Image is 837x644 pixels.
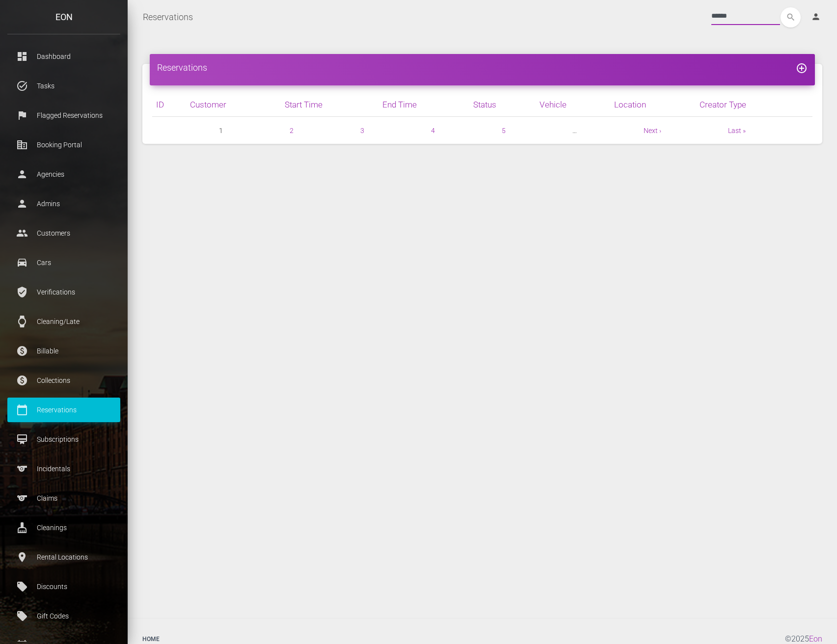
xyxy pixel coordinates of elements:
a: 3 [360,127,364,134]
th: Customer [186,93,281,117]
a: task_alt Tasks [7,74,120,98]
p: Dashboard [15,49,113,64]
a: local_offer Gift Codes [7,604,120,628]
a: person Admins [7,191,120,216]
span: 1 [219,125,223,136]
a: 4 [431,127,435,134]
a: people Customers [7,221,120,245]
a: paid Billable [7,339,120,363]
a: local_offer Discounts [7,574,120,599]
th: Start Time [281,93,378,117]
p: Collections [15,373,113,388]
a: card_membership Subscriptions [7,427,120,452]
a: 5 [502,127,506,134]
a: Next › [644,127,661,134]
nav: pager [152,125,812,136]
a: place Rental Locations [7,545,120,569]
p: Cleanings [15,520,113,535]
a: watch Cleaning/Late [7,309,120,334]
p: Cars [15,255,113,270]
h4: Reservations [157,61,808,74]
i: person [811,12,821,22]
a: sports Incidentals [7,456,120,481]
th: Status [469,93,536,117]
th: End Time [378,93,469,117]
a: 2 [290,127,294,134]
th: Location [610,93,696,117]
p: Cleaning/Late [15,314,113,329]
p: Billable [15,344,113,358]
th: ID [152,93,186,117]
p: Tasks [15,79,113,93]
p: Customers [15,226,113,241]
p: Agencies [15,167,113,182]
a: sports Claims [7,486,120,510]
a: Eon [809,634,822,644]
span: … [572,125,577,136]
a: Last » [728,127,746,134]
button: search [781,7,801,27]
p: Flagged Reservations [15,108,113,123]
a: dashboard Dashboard [7,44,120,69]
a: calendar_today Reservations [7,398,120,422]
p: Gift Codes [15,609,113,623]
p: Incidentals [15,461,113,476]
a: flag Flagged Reservations [7,103,120,128]
a: person Agencies [7,162,120,187]
p: Rental Locations [15,550,113,564]
a: corporate_fare Booking Portal [7,133,120,157]
th: Vehicle [536,93,610,117]
p: Verifications [15,285,113,299]
a: cleaning_services Cleanings [7,515,120,540]
p: Admins [15,196,113,211]
p: Reservations [15,402,113,417]
th: Creator Type [696,93,812,117]
a: Reservations [143,5,193,29]
a: paid Collections [7,368,120,393]
i: add_circle_outline [796,62,808,74]
a: verified_user Verifications [7,280,120,304]
a: person [804,7,830,27]
p: Subscriptions [15,432,113,447]
p: Claims [15,491,113,506]
p: Discounts [15,579,113,594]
a: add_circle_outline [796,62,808,73]
a: drive_eta Cars [7,250,120,275]
p: Booking Portal [15,137,113,152]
